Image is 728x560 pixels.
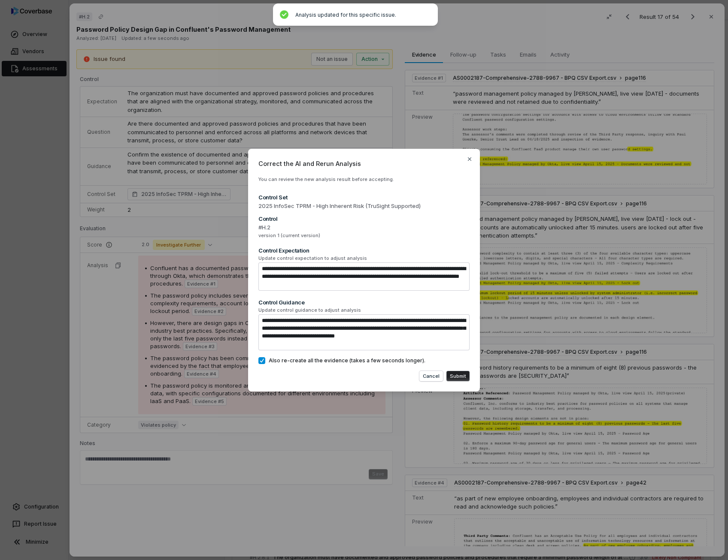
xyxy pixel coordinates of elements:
[419,371,443,381] button: Cancel
[258,357,265,364] button: Also re-create all the evidence (takes a few seconds longer).
[258,298,470,306] div: Control Guidance
[258,307,470,313] span: Update control guidance to adjust analysis
[258,247,470,254] div: Control Expectation
[258,176,394,182] span: You can review the new analysis result before accepting.
[258,215,470,223] div: Control
[258,255,470,262] span: Update control expectation to adjust analysis
[258,223,470,232] span: #H.2
[258,202,470,211] span: 2025 InfoSec TPRM - High Inherent Risk (TruSight Supported)
[258,193,470,201] div: Control Set
[258,159,470,168] span: Correct the AI and Rerun Analysis
[446,371,470,381] button: Submit
[269,357,425,364] span: Also re-create all the evidence (takes a few seconds longer).
[258,232,470,239] span: version 1 (current version)
[295,12,396,18] span: Analysis updated for this specific issue.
